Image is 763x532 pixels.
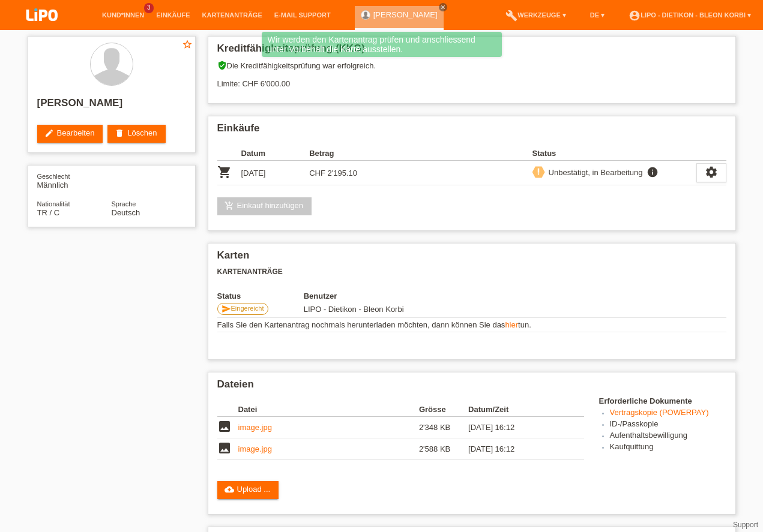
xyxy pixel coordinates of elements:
i: image [217,441,232,455]
a: account_circleLIPO - Dietikon - Bleon Korbi ▾ [623,11,757,19]
span: 3 [144,3,154,13]
th: Status [217,291,304,300]
a: Kund*innen [96,11,150,19]
a: buildWerkzeuge ▾ [499,11,572,19]
a: Einkäufe [150,11,196,19]
a: cloud_uploadUpload ... [217,481,279,499]
i: verified_user [217,61,227,70]
i: send [222,304,231,314]
i: delete [115,128,124,138]
a: Support [733,521,758,529]
th: Status [532,146,696,161]
i: image [217,419,232,434]
h2: Dateien [217,378,726,396]
div: Männlich [37,172,112,190]
i: close [440,4,446,10]
a: [PERSON_NAME] [373,10,438,19]
td: 2'348 KB [419,417,468,438]
h4: Erforderliche Dokumente [599,396,726,405]
i: priority_high [534,167,543,176]
a: add_shopping_cartEinkauf hinzufügen [217,197,312,215]
th: Benutzer [304,291,507,300]
th: Betrag [309,146,378,161]
td: [DATE] 16:12 [468,417,567,438]
li: Kaufquittung [610,442,726,453]
h2: [PERSON_NAME] [37,97,186,115]
span: 26.09.2025 [304,305,404,314]
th: Datei [238,402,419,417]
i: cloud_upload [225,485,234,494]
th: Datum/Zeit [468,402,567,417]
td: Falls Sie den Kartenantrag nochmals herunterladen möchten, dann können Sie das tun. [217,318,726,332]
span: Türkei / C / 01.12.1998 [37,208,60,217]
h2: Karten [217,250,726,267]
th: Datum [241,146,310,161]
li: ID-/Passkopie [610,419,726,431]
div: Unbestätigt, in Bearbeitung [545,166,643,179]
h2: Einkäufe [217,122,726,140]
a: image.jpg [238,444,272,453]
h3: Kartenanträge [217,267,726,276]
a: editBearbeiten [37,125,103,143]
span: Eingereicht [231,305,264,312]
th: Grösse [419,402,468,417]
span: Deutsch [112,208,140,217]
a: E-Mail Support [268,11,337,19]
i: account_circle [629,10,641,22]
span: Sprache [112,200,136,208]
li: Aufenthaltsbewilligung [610,431,726,442]
div: Die Kreditfähigkeitsprüfung war erfolgreich. Limite: CHF 6'000.00 [217,61,726,97]
a: image.jpg [238,423,272,432]
div: Wir werden den Kartenantrag prüfen und anschliessend unter Vorbehalt die Karte ausstellen. [262,32,502,57]
span: Nationalität [37,200,70,208]
td: 2'588 KB [419,438,468,460]
td: CHF 2'195.10 [309,161,378,185]
a: LIPO pay [12,25,72,34]
a: DE ▾ [584,11,611,19]
td: [DATE] [241,161,310,185]
span: Geschlecht [37,173,70,180]
i: edit [44,128,54,138]
i: POSP00028033 [217,165,232,179]
i: settings [705,166,718,179]
td: [DATE] 16:12 [468,438,567,460]
i: add_shopping_cart [225,201,234,211]
i: build [505,10,517,22]
a: close [439,3,447,11]
i: info [645,166,660,178]
a: deleteLöschen [107,125,165,143]
a: Kartenanträge [196,11,268,19]
a: hier [505,320,518,329]
a: Vertragskopie (POWERPAY) [610,408,709,417]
